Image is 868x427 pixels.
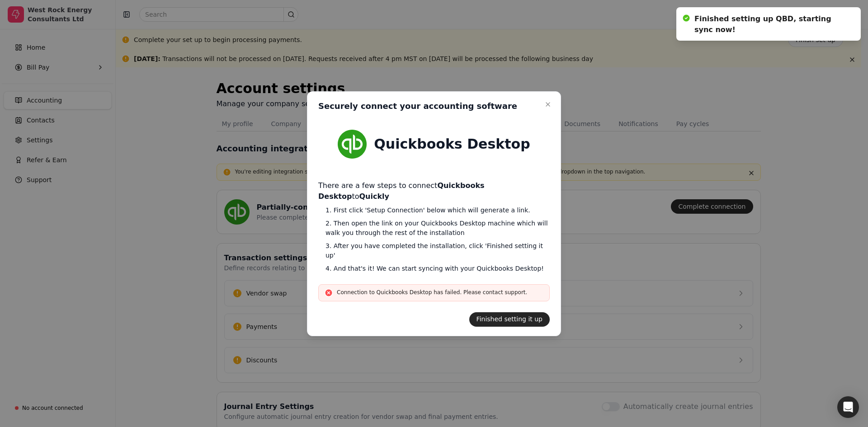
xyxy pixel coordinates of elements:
strong: Quickly [359,192,389,201]
span: 4. And that's it! We can start syncing with your Quickbooks Desktop! [325,264,550,273]
h2: Securely connect your accounting software [318,101,517,112]
div: Finished setting up QBD, starting sync now! [694,14,843,35]
span: 2. Then open the link on your Quickbooks Desktop machine which will walk you through the rest of ... [325,219,550,238]
button: Finished setting it up [469,312,550,327]
p: Connection to Quickbooks Desktop has failed. Please contact support. [337,288,531,296]
span: There are a few steps to connect to [318,180,550,202]
span: 3. After you have completed the installation, click 'Finished setting it up' [325,241,550,260]
span: Quickbooks Desktop [374,134,530,154]
span: 1. First click 'Setup Connection' below which will generate a link. [325,206,550,215]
